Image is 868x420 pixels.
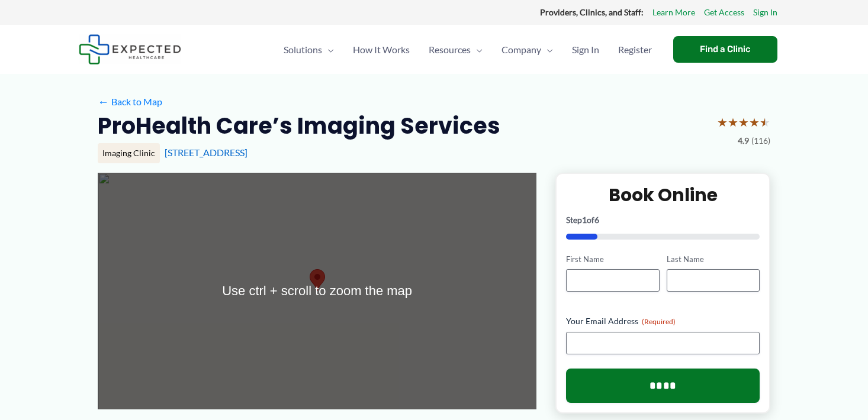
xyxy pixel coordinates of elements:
span: Company [501,29,541,70]
a: Sign In [562,29,609,70]
a: Learn More [652,5,695,20]
span: (116) [751,133,770,148]
a: ←Back to Map [98,93,162,111]
span: Register [618,29,652,70]
span: How It Works [353,29,410,70]
a: How It Works [343,29,419,70]
label: Your Email Address [566,315,760,327]
label: Last Name [667,254,760,265]
a: ResourcesMenu Toggle [419,29,492,70]
span: 1 [582,215,587,225]
a: Find a Clinic [673,36,777,63]
a: SolutionsMenu Toggle [274,29,343,70]
span: ★ [717,111,728,133]
h2: ProHealth Care’s Imaging Services [98,111,500,140]
a: CompanyMenu Toggle [492,29,562,70]
span: ★ [728,111,738,133]
a: Register [609,29,661,70]
span: 6 [594,215,599,225]
span: ★ [760,111,770,133]
label: First Name [566,254,659,265]
span: Resources [429,29,471,70]
a: [STREET_ADDRESS] [165,147,247,158]
span: Solutions [284,29,322,70]
strong: Providers, Clinics, and Staff: [540,7,644,17]
span: Sign In [572,29,599,70]
h2: Book Online [566,183,760,206]
span: 4.9 [738,133,749,148]
span: Menu Toggle [322,29,334,70]
span: ★ [738,111,749,133]
a: Sign In [753,5,777,20]
span: Menu Toggle [541,29,553,70]
span: (Required) [642,317,676,326]
p: Step of [566,216,760,224]
img: Expected Healthcare Logo - side, dark font, small [79,34,181,64]
span: Menu Toggle [471,29,483,70]
a: Get Access [704,5,744,20]
span: ← [98,96,109,107]
nav: Primary Site Navigation [274,29,661,70]
span: ★ [749,111,760,133]
div: Imaging Clinic [98,143,160,163]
